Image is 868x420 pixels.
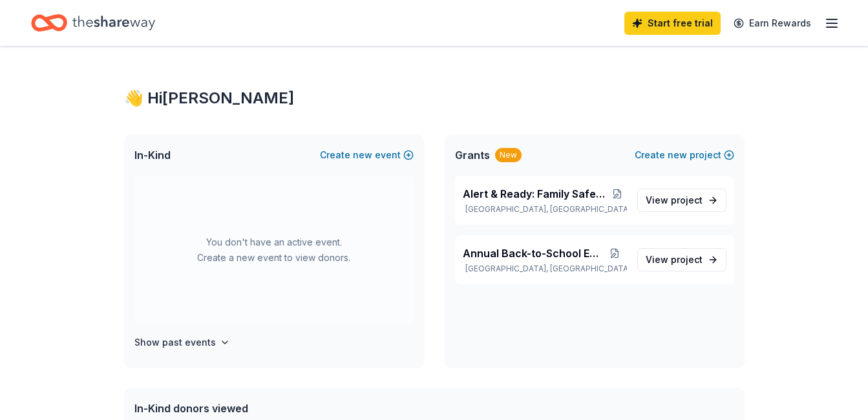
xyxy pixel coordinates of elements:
[134,401,396,416] div: In-Kind donors viewed
[31,8,155,38] a: Home
[353,147,372,163] span: new
[646,252,703,268] span: View
[455,147,490,163] span: Grants
[635,147,734,163] button: Createnewproject
[463,204,627,215] p: [GEOGRAPHIC_DATA], [GEOGRAPHIC_DATA]
[463,186,608,202] span: Alert & Ready: Family Safety Workshop
[320,147,414,163] button: Createnewevent
[134,147,171,163] span: In-Kind
[624,12,721,35] a: Start free trial
[134,335,216,350] h4: Show past events
[463,246,603,261] span: Annual Back-to-School Event
[646,193,703,208] span: View
[463,264,627,274] p: [GEOGRAPHIC_DATA], [GEOGRAPHIC_DATA]
[671,254,703,265] span: project
[671,194,703,205] span: project
[134,176,414,324] div: You don't have an active event. Create a new event to view donors.
[495,148,522,162] div: New
[726,12,819,35] a: Earn Rewards
[124,88,745,109] div: 👋 Hi [PERSON_NAME]
[134,335,230,350] button: Show past events
[637,189,726,212] a: View project
[637,248,726,271] a: View project
[668,147,687,163] span: new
